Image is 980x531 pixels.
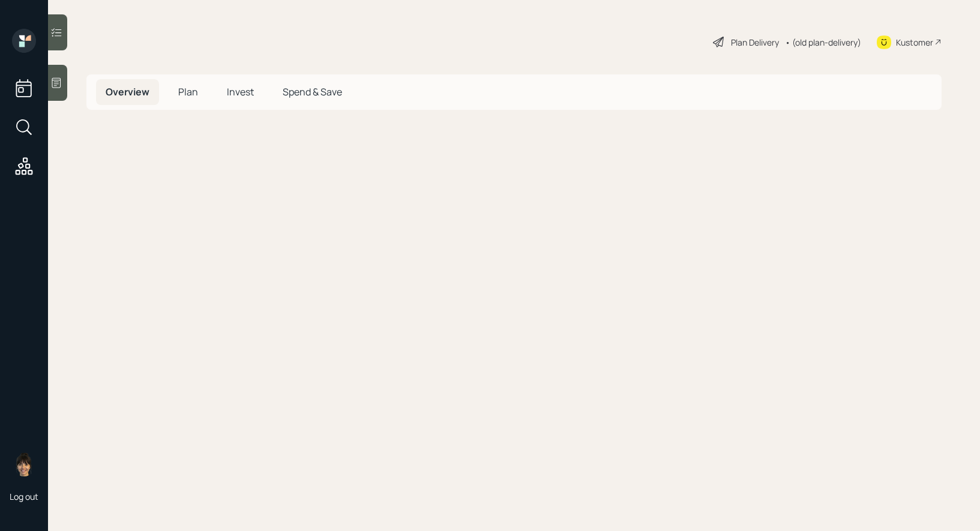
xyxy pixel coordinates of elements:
span: Plan [178,85,198,98]
span: Invest [227,85,254,98]
div: Kustomer [896,36,933,49]
img: treva-nostdahl-headshot.png [12,452,36,476]
div: Log out [10,491,38,502]
span: Overview [106,85,149,98]
span: Spend & Save [283,85,342,98]
div: Plan Delivery [731,36,779,49]
div: • (old plan-delivery) [785,36,861,49]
